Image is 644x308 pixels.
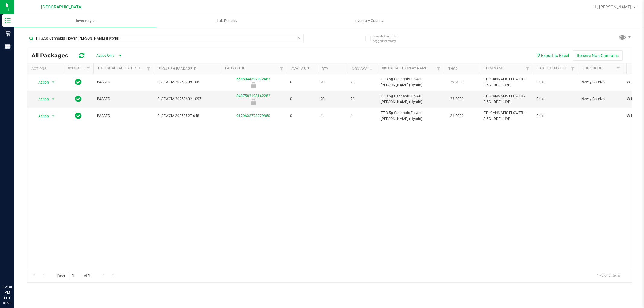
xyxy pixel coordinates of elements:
span: FT - CANNABIS FLOWER - 3.5G - DDF - HYB [483,110,529,122]
span: Pass [536,113,574,119]
inline-svg: Reports [5,43,11,49]
div: Actions [31,67,61,71]
a: Sku Retail Display Name [382,66,427,70]
span: 4 [320,113,343,119]
a: Lock Code [583,66,602,70]
span: Newly Received [582,96,620,102]
span: In Sync [75,78,82,86]
span: FT - CANNABIS FLOWER - 3.5G - DDF - HYB [483,76,529,88]
a: Filter [568,63,578,74]
inline-svg: Inventory [5,17,11,24]
span: Clear [297,34,301,42]
a: Filter [434,63,444,74]
a: Non-Available [352,67,379,71]
div: Newly Received [219,99,287,105]
span: [GEOGRAPHIC_DATA] [41,5,82,10]
a: External Lab Test Result [98,66,146,70]
a: Filter [83,63,93,74]
p: 08/20 [3,301,12,305]
span: PASSED [97,96,150,102]
iframe: Resource center [6,260,24,278]
span: select [50,95,57,103]
span: In Sync [75,95,82,103]
span: FT 3.5g Cannabis Flower [PERSON_NAME] (Hybrid) [381,76,440,88]
span: PASSED [97,113,150,119]
span: select [50,112,57,120]
span: 23.3000 [447,95,467,103]
span: Pass [536,79,574,85]
a: Inventory [14,14,156,27]
span: Action [33,78,49,87]
span: 20 [320,79,343,85]
a: Available [291,67,309,71]
span: 21.2000 [447,112,467,120]
a: Qty [322,67,328,71]
a: Package ID [225,66,245,70]
span: 20 [351,96,373,102]
button: Receive Non-Cannabis [573,50,623,61]
span: 0 [290,79,313,85]
input: Search Package ID, Item Name, SKU, Lot or Part Number... [27,34,304,43]
a: Sync Status [68,66,91,70]
span: Action [33,112,49,120]
a: Inventory Counts [298,14,439,27]
span: FLSRWGM-20250602-1097 [157,96,216,102]
span: Inventory Counts [346,18,391,24]
a: Item Name [485,66,504,70]
span: FLSRWGM-20250709-108 [157,79,216,85]
a: THC% [448,67,458,71]
p: 12:30 PM EDT [3,284,12,301]
span: Lab Results [209,18,245,24]
span: FT 3.5g Cannabis Flower [PERSON_NAME] (Hybrid) [381,94,440,105]
a: Lab Test Result [537,66,566,70]
a: 9179632778779850 [236,114,270,118]
inline-svg: Retail [5,30,11,37]
a: Filter [144,63,154,74]
div: Newly Received [219,82,287,88]
input: 1 [69,271,80,280]
span: Inventory [14,18,156,24]
span: FT - CANNABIS FLOWER - 3.5G - DDF - HYB [483,94,529,105]
span: Action [33,95,49,103]
span: Pass [536,96,574,102]
span: Newly Received [582,79,620,85]
span: 20 [351,79,373,85]
span: PASSED [97,79,150,85]
span: 29.2000 [447,78,467,87]
a: 8497582198142282 [236,94,270,98]
span: 4 [351,113,373,119]
span: Include items not tagged for facility [373,34,404,43]
a: Filter [613,63,623,74]
a: 6686044897992483 [236,77,270,81]
span: 0 [290,96,313,102]
span: 1 - 3 of 3 items [592,271,626,280]
span: In Sync [75,112,82,120]
span: Page of 1 [52,271,95,280]
a: Filter [523,63,533,74]
span: FLSRWGM-20250527-648 [157,113,216,119]
span: select [50,78,57,87]
span: FT 3.5g Cannabis Flower [PERSON_NAME] (Hybrid) [381,110,440,122]
span: 20 [320,96,343,102]
button: Export to Excel [532,50,573,61]
span: 0 [290,113,313,119]
span: Hi, [PERSON_NAME]! [593,5,633,9]
span: All Packages [31,52,74,59]
a: Lab Results [156,14,298,27]
iframe: Resource center unread badge [18,259,25,266]
a: Filter [277,63,287,74]
a: Flourish Package ID [159,67,197,71]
